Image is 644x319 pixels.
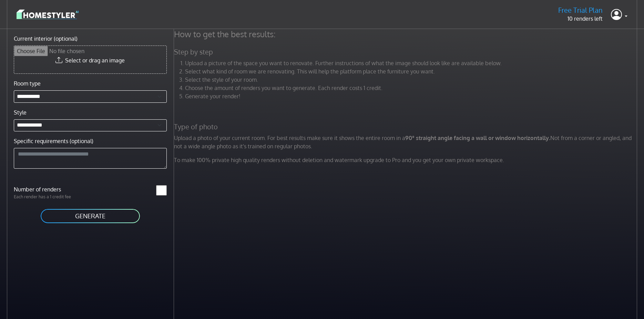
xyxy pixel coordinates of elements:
h5: Free Trial Plan [558,6,603,14]
strong: 90° straight angle facing a wall or window horizontally. [405,134,550,141]
button: GENERATE [40,208,141,224]
img: logo-3de290ba35641baa71223ecac5eacb59cb85b4c7fdf211dc9aaecaaee71ea2f8.svg [17,8,79,20]
label: Room type [14,79,41,88]
label: Specific requirements (optional) [14,137,93,145]
li: Choose the amount of renders you want to generate. Each render costs 1 credit. [185,84,639,92]
p: Upload a photo of your current room. For best results make sure it shows the entire room in a Not... [170,134,643,150]
p: 10 renders left [558,14,603,23]
li: Upload a picture of the space you want to renovate. Further instructions of what the image should... [185,59,639,67]
p: Each render has a 1 credit fee [10,193,90,200]
h5: Step by step [170,48,643,56]
li: Generate your render! [185,92,639,100]
label: Number of renders [10,185,90,193]
li: Select the style of your room. [185,76,639,84]
label: Style [14,108,27,117]
h4: How to get the best results: [170,29,643,39]
li: Select what kind of room we are renovating. This will help the platform place the furniture you w... [185,67,639,76]
label: Current interior (optional) [14,34,78,43]
p: To make 100% private high quality renders without deletion and watermark upgrade to Pro and you g... [170,156,643,164]
h5: Type of photo [170,122,643,131]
